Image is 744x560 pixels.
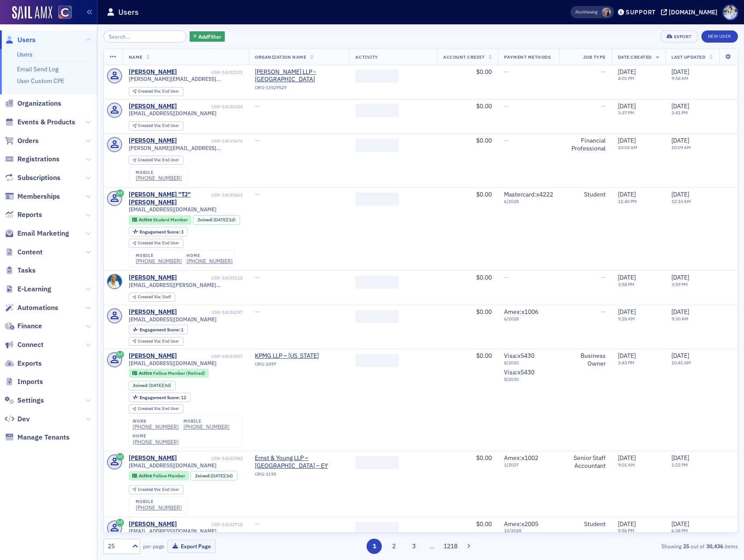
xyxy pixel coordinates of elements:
[178,275,243,281] div: USR-14035118
[476,102,492,110] span: $0.00
[355,193,399,206] span: ‌
[671,462,688,468] time: 1:22 PM
[504,462,553,468] span: 1 / 2027
[187,253,233,258] div: home
[671,316,688,322] time: 9:30 AM
[671,102,689,110] span: [DATE]
[129,274,177,282] div: [PERSON_NAME]
[136,170,182,175] div: mobile
[618,352,636,360] span: [DATE]
[255,454,343,470] a: Ernst & Young LLP – [GEOGRAPHIC_DATA] – EY
[143,542,164,550] label: per page
[129,471,189,480] div: Active: Active: Fellow Member
[504,190,553,198] span: Mastercard : x4222
[129,404,183,413] div: Created Via: End User
[618,308,636,316] span: [DATE]
[178,353,243,359] div: USR-14033857
[426,542,438,550] span: …
[133,423,179,430] a: [PHONE_NUMBER]
[355,276,399,289] span: ‌
[178,138,243,144] div: USR-14035676
[476,68,492,76] span: $0.00
[5,266,36,275] a: Tasks
[136,175,182,181] a: [PHONE_NUMBER]
[153,370,205,376] span: Fellow Member (Retired)
[476,137,492,144] span: $0.00
[129,393,190,402] div: Engagement Score: 12
[139,217,153,223] span: Active
[140,327,183,332] div: 1
[5,229,69,238] a: Email Marketing
[17,99,61,108] span: Organizations
[129,308,177,316] div: [PERSON_NAME]
[618,198,637,204] time: 11:40 PM
[17,117,75,127] span: Events & Products
[187,258,233,264] a: [PHONE_NUMBER]
[618,190,636,198] span: [DATE]
[129,520,177,528] a: [PERSON_NAME]
[504,199,553,204] span: 6 / 2028
[618,527,634,533] time: 5:56 PM
[133,433,179,439] div: home
[504,368,534,376] span: Visa : x5430
[190,471,237,480] div: Joined: 2025-09-22 00:00:00
[601,308,606,316] span: —
[701,30,738,43] a: New User
[443,539,458,554] button: 1218
[5,173,60,183] a: Subscriptions
[17,210,42,220] span: Reports
[476,352,492,360] span: $0.00
[575,9,597,15] span: Viewing
[255,352,334,360] a: KPMG LLP – [US_STATE]
[476,308,492,316] span: $0.00
[17,359,42,368] span: Exports
[504,102,509,110] span: —
[129,325,188,334] div: Engagement Score: 1
[153,473,185,479] span: Fellow Member
[476,454,492,462] span: $0.00
[136,258,182,264] a: [PHONE_NUMBER]
[149,382,163,388] span: [DATE]
[255,54,306,60] span: Organization Name
[723,5,738,20] span: Profile
[367,539,382,554] button: 1
[674,34,692,39] div: Export
[17,50,33,58] a: Users
[129,369,209,377] div: Active: Active: Fellow Member (Retired)
[138,123,162,128] span: Created Via :
[183,423,230,430] div: [PHONE_NUMBER]
[138,240,162,246] span: Created Via :
[355,522,399,535] span: ‌
[476,273,492,281] span: $0.00
[129,76,243,82] span: [PERSON_NAME][EMAIL_ADDRESS][PERSON_NAME][DOMAIN_NAME]
[193,215,240,225] div: Joined: 2025-09-24 00:00:00
[17,284,51,294] span: E-Learning
[671,454,689,462] span: [DATE]
[17,35,36,45] span: Users
[671,527,688,533] time: 6:38 PM
[565,137,605,152] div: Financial Professional
[618,454,636,462] span: [DATE]
[618,75,634,81] time: 4:01 PM
[129,103,177,110] a: [PERSON_NAME]
[211,473,224,479] span: [DATE]
[138,339,179,344] div: End User
[17,136,39,146] span: Orders
[108,542,127,551] div: 25
[504,520,538,528] span: Amex : x2005
[214,217,236,223] div: (1d)
[255,471,343,480] div: ORG-3195
[129,352,177,360] a: [PERSON_NAME]
[671,281,688,287] time: 3:59 PM
[129,68,177,76] div: [PERSON_NAME]
[5,210,42,220] a: Reports
[129,156,183,165] div: Created Via: End User
[190,31,225,42] button: AddFilter
[129,191,210,206] a: [PERSON_NAME] "TJ" [PERSON_NAME]
[671,190,689,198] span: [DATE]
[5,117,75,127] a: Events & Products
[671,110,688,116] time: 3:41 PM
